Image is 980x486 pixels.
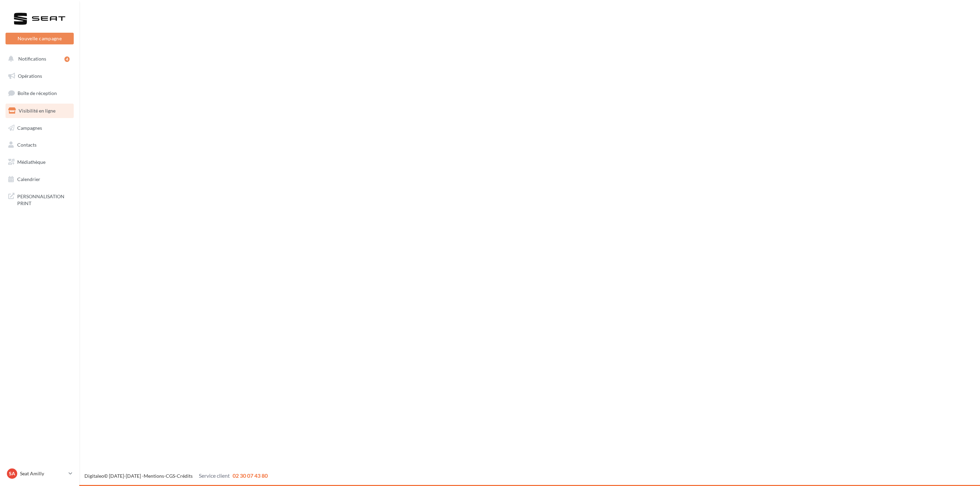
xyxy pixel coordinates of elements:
span: Médiathèque [17,159,45,165]
span: Campagnes [17,125,42,130]
span: Opérations [18,73,42,79]
a: Visibilité en ligne [4,104,75,118]
a: CGS [166,473,175,479]
a: Boîte de réception [4,86,75,101]
span: Notifications [18,56,46,62]
span: 02 30 07 43 80 [233,472,268,479]
a: Contacts [4,138,75,152]
span: Contacts [17,142,37,148]
a: Digitaleo [84,473,104,479]
a: Calendrier [4,172,75,187]
span: Boîte de réception [18,90,57,96]
button: Notifications 4 [4,52,72,66]
button: Nouvelle campagne [6,33,74,44]
a: Mentions [144,473,164,479]
a: Crédits [177,473,193,479]
a: Campagnes [4,121,75,135]
a: SA Seat Amilly [6,467,74,480]
span: Service client [199,472,230,479]
a: Médiathèque [4,155,75,169]
span: SA [9,470,15,477]
p: Seat Amilly [20,470,66,477]
span: Calendrier [17,176,40,182]
span: Visibilité en ligne [19,108,55,114]
span: © [DATE]-[DATE] - - - [84,473,268,479]
a: PERSONNALISATION PRINT [4,189,75,209]
a: Opérations [4,69,75,83]
span: PERSONNALISATION PRINT [17,192,71,207]
div: 4 [64,56,70,62]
